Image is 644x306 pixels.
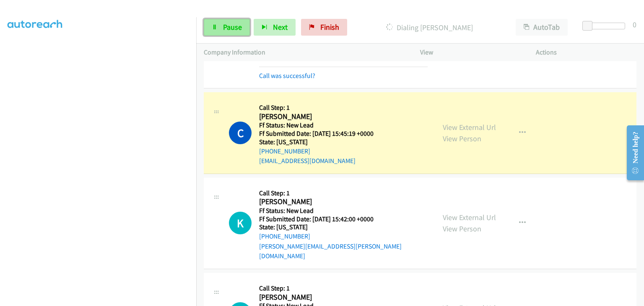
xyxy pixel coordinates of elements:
h2: [PERSON_NAME] [259,197,384,207]
a: View External Url [443,122,496,132]
button: AutoTab [516,19,568,36]
h5: Ff Submitted Date: [DATE] 15:42:00 +0000 [259,215,428,223]
span: Next [273,22,288,32]
h1: C [229,122,252,144]
h1: K [229,212,252,234]
div: Delay between calls (in seconds) [587,23,625,29]
span: Pause [223,22,242,32]
button: Next [254,19,296,36]
p: View [420,47,521,57]
p: Actions [536,47,636,57]
iframe: Resource Center [620,119,644,186]
h5: Ff Status: New Lead [259,121,384,130]
a: [EMAIL_ADDRESS][DOMAIN_NAME] [259,157,356,165]
a: View Person [443,224,481,233]
h5: Ff Status: New Lead [259,207,428,215]
a: [PHONE_NUMBER] [259,147,310,155]
a: View External Url [443,213,496,222]
a: View Person [443,134,481,143]
h5: State: [US_STATE] [259,138,384,146]
h5: Call Step: 1 [259,284,402,293]
h5: Call Step: 1 [259,104,384,112]
a: Call was successful? [259,72,315,80]
h5: Ff Submitted Date: [DATE] 15:45:19 +0000 [259,130,384,138]
a: Pause [204,19,250,36]
h2: [PERSON_NAME] [259,293,384,302]
h5: Call Step: 1 [259,189,428,197]
a: Finish [301,19,347,36]
a: [PERSON_NAME][EMAIL_ADDRESS][PERSON_NAME][DOMAIN_NAME] [259,242,402,260]
span: Finish [320,22,339,32]
p: Company Information [204,47,405,57]
h5: State: [US_STATE] [259,223,428,231]
div: 0 [633,19,636,30]
div: The call is yet to be attempted [229,212,252,234]
a: [PHONE_NUMBER] [259,232,310,240]
p: Dialing [PERSON_NAME] [358,22,501,33]
h2: [PERSON_NAME] [259,112,384,122]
